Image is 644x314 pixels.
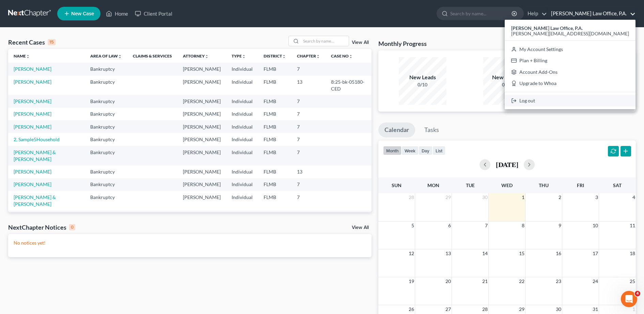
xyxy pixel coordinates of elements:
[629,221,636,230] span: 11
[548,7,635,20] a: [PERSON_NAME] Law Office, P.A.
[226,76,258,95] td: Individual
[511,25,583,31] strong: [PERSON_NAME] Law Office, P.A.
[555,305,562,313] span: 30
[399,73,446,81] div: New Leads
[558,193,562,201] span: 2
[226,178,258,191] td: Individual
[632,193,636,201] span: 4
[14,149,56,162] a: [PERSON_NAME] & [PERSON_NAME]
[226,165,258,178] td: Individual
[131,7,176,20] a: Client Portal
[326,76,372,95] td: 8:25-bk-05180-CED
[177,211,226,223] td: [PERSON_NAME]
[577,182,584,188] span: Fri
[14,136,60,142] a: 2, Sample5Household
[177,146,226,165] td: [PERSON_NAME]
[282,54,286,59] i: unfold_more
[127,49,177,63] th: Claims & Services
[402,146,419,155] button: week
[8,38,56,46] div: Recent Cases
[558,221,562,230] span: 9
[14,124,51,130] a: [PERSON_NAME]
[226,146,258,165] td: Individual
[14,98,51,104] a: [PERSON_NAME]
[592,249,599,258] span: 17
[226,191,258,210] td: Individual
[352,225,369,230] a: View All
[521,193,525,201] span: 1
[205,54,209,59] i: unfold_more
[613,182,622,188] span: Sat
[484,221,488,230] span: 7
[518,249,525,258] span: 15
[595,193,599,201] span: 3
[592,221,599,230] span: 10
[90,53,122,59] a: Area of Lawunfold_more
[292,108,326,120] td: 7
[592,277,599,285] span: 24
[292,191,326,210] td: 7
[14,111,51,117] a: [PERSON_NAME]
[85,95,127,108] td: Bankruptcy
[392,182,402,188] span: Sun
[411,221,415,230] span: 5
[71,11,94,16] span: New Case
[427,182,439,188] span: Mon
[482,193,488,201] span: 30
[483,73,531,81] div: New Clients
[349,54,353,59] i: unfold_more
[85,178,127,191] td: Bankruptcy
[555,249,562,258] span: 16
[14,181,51,187] a: [PERSON_NAME]
[177,165,226,178] td: [PERSON_NAME]
[408,277,415,285] span: 19
[505,55,635,66] a: Plan + Billing
[226,95,258,108] td: Individual
[292,95,326,108] td: 7
[183,53,209,59] a: Attorneyunfold_more
[521,221,525,230] span: 8
[292,63,326,75] td: 7
[177,63,226,75] td: [PERSON_NAME]
[26,54,30,59] i: unfold_more
[14,79,51,85] a: [PERSON_NAME]
[433,146,445,155] button: list
[518,277,525,285] span: 22
[466,182,475,188] span: Tue
[408,249,415,258] span: 12
[496,161,518,168] h2: [DATE]
[85,76,127,95] td: Bankruptcy
[258,211,292,223] td: FLMB
[408,305,415,313] span: 26
[177,95,226,108] td: [PERSON_NAME]
[383,146,402,155] button: month
[85,191,127,210] td: Bankruptcy
[482,249,488,258] span: 14
[85,146,127,165] td: Bankruptcy
[505,20,635,109] div: [PERSON_NAME] Law Office, P.A.
[483,81,531,88] div: 0/10
[177,133,226,146] td: [PERSON_NAME]
[408,193,415,201] span: 28
[378,39,427,48] h3: Monthly Progress
[505,95,635,106] a: Log out
[14,169,51,175] a: [PERSON_NAME]
[14,66,51,72] a: [PERSON_NAME]
[292,211,326,223] td: 7
[555,277,562,285] span: 23
[352,40,369,45] a: View All
[482,277,488,285] span: 21
[14,53,30,59] a: Nameunfold_more
[292,165,326,178] td: 13
[258,178,292,191] td: FLMB
[258,63,292,75] td: FLMB
[292,178,326,191] td: 7
[177,108,226,120] td: [PERSON_NAME]
[592,305,599,313] span: 31
[226,63,258,75] td: Individual
[258,146,292,165] td: FLMB
[629,277,636,285] span: 25
[85,108,127,120] td: Bankruptcy
[85,120,127,133] td: Bankruptcy
[518,305,525,313] span: 29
